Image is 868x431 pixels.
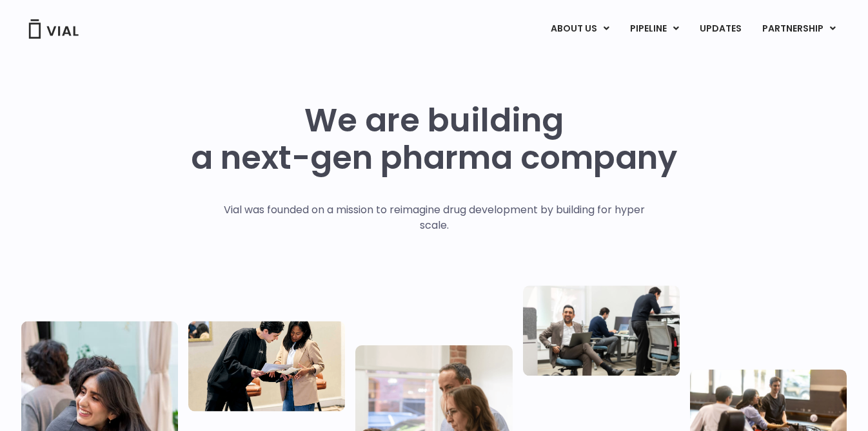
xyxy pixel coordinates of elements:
a: PARTNERSHIPMenu Toggle [752,18,846,40]
a: ABOUT USMenu Toggle [540,18,619,40]
a: UPDATES [689,18,751,40]
h1: We are building a next-gen pharma company [191,102,677,177]
p: Vial was founded on a mission to reimagine drug development by building for hyper scale. [210,202,658,233]
img: Two people looking at a paper talking. [188,321,345,411]
a: PIPELINEMenu Toggle [620,18,689,40]
img: Vial Logo [28,19,79,39]
img: Three people working in an office [523,285,680,376]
